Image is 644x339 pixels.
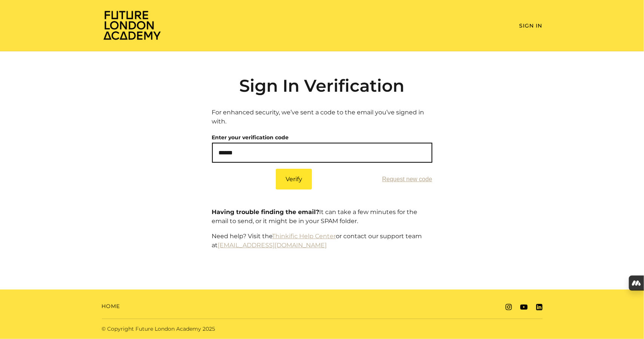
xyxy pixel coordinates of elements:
[520,22,543,29] a: Sign In
[102,10,162,40] img: Home Page
[218,242,327,249] a: [EMAIL_ADDRESS][DOMAIN_NAME]
[212,232,432,250] p: Need help? Visit the or contact our support team at
[212,108,432,126] p: For enhanced security, we’ve sent a code to the email you’ve signed in with.
[96,325,322,333] div: © Copyright Future London Academy 2025
[212,76,432,96] h2: Sign In Verification
[212,208,432,226] p: It can take a few minutes for the email to send, or it might be in your SPAM folder.
[276,169,312,190] button: Verify
[212,208,320,216] strong: Having trouble finding the email?
[272,233,336,240] a: Thinkific Help Center
[102,302,120,310] a: Home
[212,132,289,143] label: Enter your verification code
[382,176,432,183] button: Request new code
